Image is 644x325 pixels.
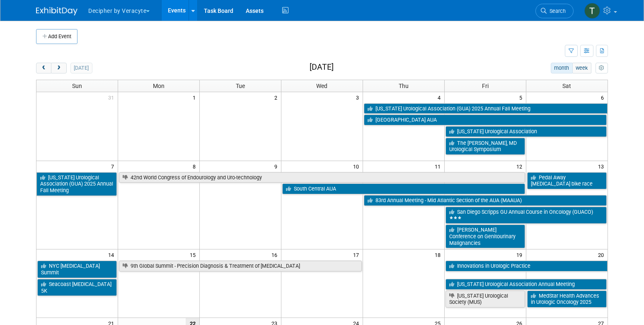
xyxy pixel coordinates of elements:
[445,291,525,308] a: [US_STATE] Urological Society (MUS)
[192,92,199,103] span: 1
[72,83,82,89] span: Sun
[597,249,608,260] span: 20
[597,161,608,171] span: 13
[562,83,571,89] span: Sat
[572,63,591,73] button: week
[271,249,281,260] span: 16
[445,261,608,271] a: Innovations in Urologic Practice
[596,63,608,73] button: myCustomButton
[282,183,525,194] a: South Central AUA
[445,138,525,155] a: The [PERSON_NAME], MD Urological Symposium
[355,92,363,103] span: 3
[37,279,117,296] a: Seacoast [MEDICAL_DATA] 5K
[445,207,607,224] a: San Diego Scripps GU Annual Course in Oncology (GUACO)
[535,4,574,18] a: Search
[274,161,281,171] span: 9
[516,161,526,171] span: 12
[192,161,199,171] span: 8
[70,63,92,73] button: [DATE]
[434,249,444,260] span: 18
[547,8,566,14] span: Search
[445,225,525,248] a: [PERSON_NAME] Conference on Genitourinary Malignancies
[516,249,526,260] span: 19
[36,63,51,73] button: prev
[600,92,608,103] span: 6
[364,103,608,114] a: [US_STATE] Urological Association (GUA) 2025 Annual Fall Meeting
[437,92,444,103] span: 4
[310,63,334,72] h2: [DATE]
[584,3,600,19] img: Tony Alvarado
[37,261,117,278] a: NYC [MEDICAL_DATA] Summit
[119,261,362,271] a: 9th Global Summit - Precision Diagnosis & Treatment of [MEDICAL_DATA]
[551,63,573,73] button: month
[274,92,281,103] span: 2
[399,83,409,89] span: Thu
[352,249,363,260] span: 17
[527,172,607,189] a: Pedal Away [MEDICAL_DATA] bike race
[119,172,525,183] a: 42nd World Congress of Endourology and Uro-technology
[153,83,165,89] span: Mon
[518,92,526,103] span: 5
[445,126,607,137] a: [US_STATE] Urological Association
[107,92,118,103] span: 31
[352,161,363,171] span: 10
[364,195,607,206] a: 83rd Annual Meeting - Mid Atlantic Section of the AUA (MAAUA)
[445,279,607,290] a: [US_STATE] Urological Association Annual Meeting
[51,63,66,73] button: next
[316,83,327,89] span: Wed
[107,249,118,260] span: 14
[434,161,444,171] span: 11
[36,29,77,44] button: Add Event
[599,66,604,71] i: Personalize Calendar
[36,7,77,15] img: ExhibitDay
[482,83,489,89] span: Fri
[527,291,607,308] a: MedStar Health Advances in Urologic Oncology 2025
[236,83,245,89] span: Tue
[110,161,118,171] span: 7
[189,249,199,260] span: 15
[36,172,117,196] a: [US_STATE] Urological Association (GUA) 2025 Annual Fall Meeting
[364,115,607,125] a: [GEOGRAPHIC_DATA] AUA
